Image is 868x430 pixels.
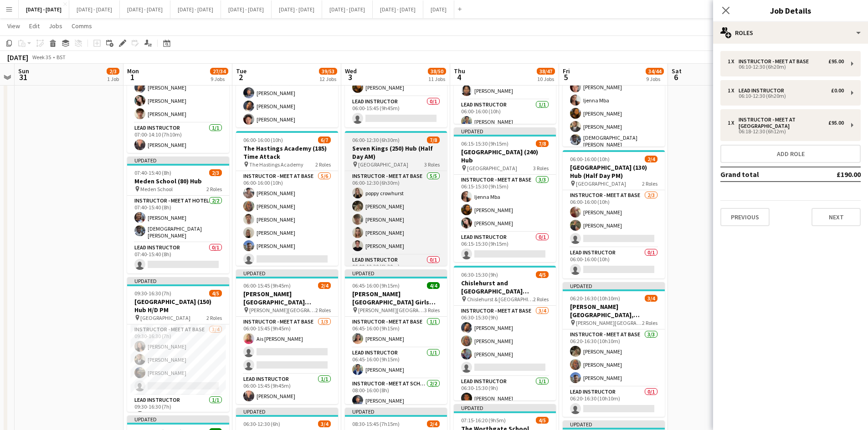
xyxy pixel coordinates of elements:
app-card-role: Lead Instructor0/106:00-15:45 (9h45m) [345,96,447,127]
span: 4/4 [427,282,440,289]
div: Updated [236,408,338,415]
app-card-role: Instructor - Meet at Base3/409:30-16:30 (7h)[PERSON_NAME][PERSON_NAME][PERSON_NAME] [127,324,229,395]
app-job-card: 06:30-15:30 (9h)4/5Chislehurst and [GEOGRAPHIC_DATA] (130/130) Hub (split day) Chislehurst & [GEO... [454,266,556,400]
td: Grand total [720,167,806,182]
div: 06:10-12:30 (6h20m) [728,94,844,98]
span: 3 Roles [424,161,440,168]
app-card-role: Lead Instructor1/107:00-14:10 (7h10m)[PERSON_NAME] [127,123,229,154]
div: Updated [563,282,665,289]
button: [DATE] - [DATE] [322,0,373,18]
td: £190.00 [806,167,861,182]
div: [DATE] [7,53,28,62]
span: 6 [670,72,682,82]
span: [PERSON_NAME][GEOGRAPHIC_DATA] for Girls [358,307,424,314]
span: 07:15-16:20 (9h5m) [461,417,506,424]
app-card-role: Instructor - Meet at Base3/406:30-15:30 (9h)[PERSON_NAME][PERSON_NAME][PERSON_NAME] [454,306,556,376]
button: [DATE] - [DATE] [120,0,170,18]
span: 4/5 [209,290,222,297]
app-card-role: Lead Instructor1/109:30-16:30 (7h) [127,395,229,426]
span: 06:30-12:30 (6h) [243,420,280,427]
app-card-role: Instructor - Meet at Base2/306:00-16:00 (10h)[PERSON_NAME][PERSON_NAME] [563,190,665,248]
span: [GEOGRAPHIC_DATA] [358,161,408,168]
div: 12 Jobs [319,76,337,82]
div: 9 Jobs [211,76,228,82]
div: Updated07:00-14:10 (7h10m)4/4[GEOGRAPHIC_DATA] (115/115) Hub (Split Day) [GEOGRAPHIC_DATA]2 Roles... [127,18,229,153]
app-card-role: Lead Instructor1/106:00-16:00 (10h)[PERSON_NAME] [454,100,556,131]
span: Chislehurst & [GEOGRAPHIC_DATA] [467,296,533,303]
app-job-card: Updated07:40-15:40 (8h)2/3Meden School (80) Hub Meden School2 RolesInstructor - Meet at Hotel2/20... [127,157,229,273]
span: [GEOGRAPHIC_DATA] [140,314,190,321]
span: 06:00-16:00 (10h) [243,137,283,143]
button: Add role [720,145,861,163]
h3: [GEOGRAPHIC_DATA] (150) Hub H/D PM [127,298,229,314]
span: 6/7 [318,137,331,143]
div: Updated06:45-16:00 (9h15m)4/4[PERSON_NAME][GEOGRAPHIC_DATA] Girls (120/120) Hub (Split Day) [PERS... [345,269,447,404]
app-card-role: Lead Instructor0/106:00-16:00 (10h) [563,248,665,278]
app-job-card: 06:00-16:00 (10h)6/7The Hastings Academy (185) Time Attack The Hastings Academy2 RolesInstructor ... [236,131,338,266]
span: Jobs [49,22,62,30]
h3: The Hastings Academy (185) Time Attack [236,144,338,161]
h3: [PERSON_NAME][GEOGRAPHIC_DATA] Girls (120/120) Hub (Split Day) [345,290,447,306]
span: Week 35 [30,54,53,61]
app-card-role: Lead Instructor0/107:40-15:40 (8h) [127,243,229,273]
h3: Job Details [713,5,868,16]
span: Mon [127,67,139,75]
span: Wed [345,67,357,75]
app-job-card: Updated09:30-16:30 (7h)4/5[GEOGRAPHIC_DATA] (150) Hub H/D PM [GEOGRAPHIC_DATA]2 RolesInstructor -... [127,277,229,412]
span: 4/5 [536,271,549,278]
span: 2/3 [209,169,222,176]
span: 3 Roles [424,307,440,314]
h3: Chislehurst and [GEOGRAPHIC_DATA] (130/130) Hub (split day) [454,279,556,295]
span: 09:30-16:30 (7h) [134,290,171,297]
app-card-role: Lead Instructor0/106:15-15:30 (9h15m) [454,232,556,263]
app-card-role: Instructor - Meet at Base3/307:00-14:10 (7h10m)[PERSON_NAME][PERSON_NAME][PERSON_NAME] [127,66,229,123]
div: Updated [345,408,447,415]
app-job-card: 06:00-12:30 (6h30m)7/8Seven Kings (250) Hub (Half Day AM) [GEOGRAPHIC_DATA]3 RolesInstructor - Me... [345,131,447,266]
span: [GEOGRAPHIC_DATA] [467,165,517,172]
app-card-role: Lead Instructor1/106:30-15:30 (9h)[PERSON_NAME] [454,376,556,407]
span: 1 [126,72,139,82]
span: 4/5 [536,417,549,424]
div: Lead Instructor [739,87,788,94]
span: 2/3 [107,68,119,75]
span: 06:00-16:00 (10h) [570,156,610,162]
h3: Seven Kings (250) Hub (Half Day AM) [345,144,447,161]
button: Previous [720,208,770,226]
div: 06:18-12:30 (6h12m) [728,129,844,134]
app-card-role: Instructor - Meet at School3/308:00-15:30 (7h30m)[PERSON_NAME][PERSON_NAME][PERSON_NAME] [236,71,338,128]
span: View [7,22,20,30]
span: [PERSON_NAME][GEOGRAPHIC_DATA], Witley [576,319,642,326]
span: 5 [561,72,570,82]
span: 06:20-16:30 (10h10m) [570,295,620,302]
div: Instructor - Meet at Base [739,58,812,65]
span: Fri [563,67,570,75]
span: Thu [454,67,465,75]
div: Updated [454,404,556,411]
span: [GEOGRAPHIC_DATA] [576,180,626,187]
h3: Meden School (80) Hub [127,177,229,185]
span: 3/4 [645,295,657,302]
button: [DATE] - [DATE] [19,0,69,18]
button: [DATE] - [DATE] [221,0,272,18]
div: £95.00 [828,120,844,126]
a: Comms [68,20,96,32]
span: 2 Roles [315,161,331,168]
div: 1 x [728,120,739,126]
span: 27/34 [210,68,228,75]
a: Edit [26,20,43,32]
span: 2/4 [645,156,657,162]
span: [PERSON_NAME][GEOGRAPHIC_DATA][PERSON_NAME] [249,307,315,314]
div: Updated [127,415,229,423]
button: [DATE] - [DATE] [69,0,120,18]
app-card-role: Instructor - Meet at Base3/306:15-15:30 (9h15m)Ijenna Mba[PERSON_NAME][PERSON_NAME] [454,175,556,232]
button: Next [812,208,861,226]
div: Updated [127,277,229,284]
h3: [PERSON_NAME][GEOGRAPHIC_DATA][PERSON_NAME] (100) Time Attack [236,290,338,306]
span: 2/4 [427,420,440,427]
span: 2 Roles [533,296,549,303]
